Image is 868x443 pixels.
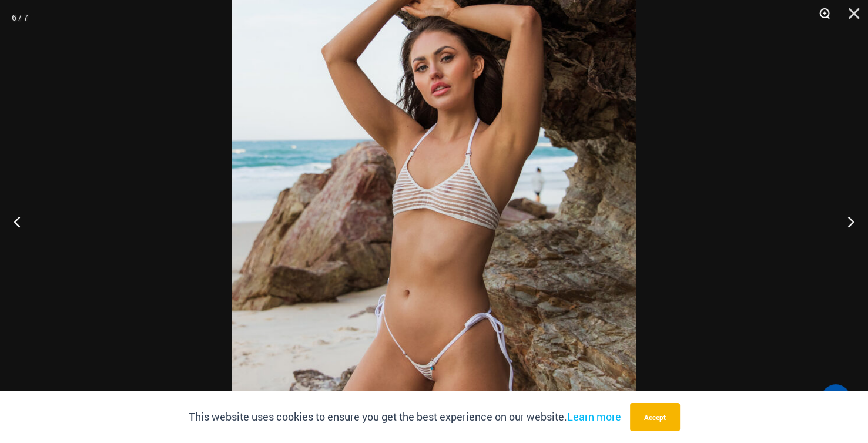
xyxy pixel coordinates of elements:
[567,410,621,424] a: Learn more
[12,9,28,26] div: 6 / 7
[824,192,868,251] button: Next
[189,408,621,426] p: This website uses cookies to ensure you get the best experience on our website.
[630,403,680,431] button: Accept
